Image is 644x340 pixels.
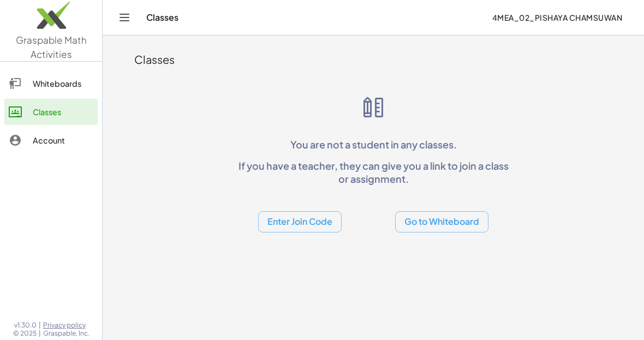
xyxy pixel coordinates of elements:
[33,134,93,147] div: Account
[483,8,631,27] button: 4MEA_02_Pishaya Chamsuwan
[116,9,133,26] button: Toggle navigation
[33,105,93,118] div: Classes
[134,52,612,67] div: Classes
[16,34,87,60] span: Graspable Math Activities
[395,211,488,232] button: Go to Whiteboard
[39,329,41,338] span: |
[234,138,513,151] p: You are not a student in any classes.
[39,321,41,330] span: |
[14,321,37,330] span: v1.30.0
[258,211,342,232] button: Enter Join Code
[4,99,98,125] a: Classes
[33,77,93,90] div: Whiteboards
[234,159,513,185] p: If you have a teacher, they can give you a link to join a class or assignment.
[43,321,90,330] a: Privacy policy
[43,329,90,338] span: Graspable, Inc.
[4,70,98,97] a: Whiteboards
[4,127,98,153] a: Account
[492,13,622,22] span: 4MEA_02_Pishaya Chamsuwan
[13,329,37,338] span: © 2025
